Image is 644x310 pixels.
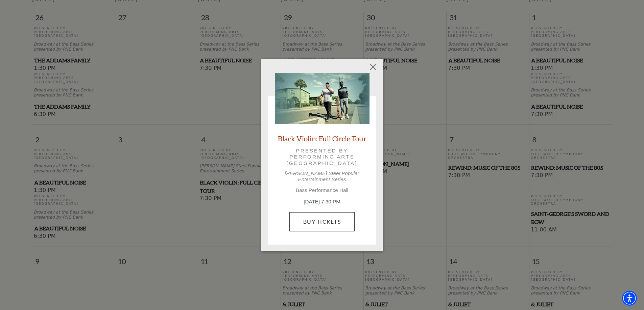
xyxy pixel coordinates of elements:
[275,187,369,193] p: Bass Performance Hall
[289,212,355,231] a: Buy Tickets
[275,170,369,182] p: [PERSON_NAME] Steel Popular Entertainment Series
[275,73,369,124] img: Black Violin: Full Circle Tour
[622,291,637,306] div: Accessibility Menu
[366,61,379,74] button: Close
[278,134,366,143] a: Black Violin: Full Circle Tour
[275,198,369,206] p: [DATE] 7:30 PM
[284,148,360,166] p: Presented by Performing Arts [GEOGRAPHIC_DATA]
